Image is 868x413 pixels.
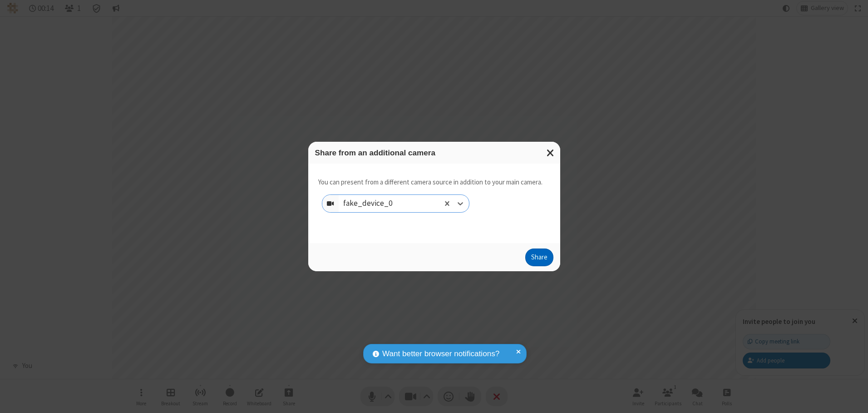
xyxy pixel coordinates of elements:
button: Share [525,249,553,267]
p: You can present from a different camera source in addition to your main camera. [318,177,542,188]
h3: Share from an additional camera [315,149,553,157]
button: Close modal [541,142,560,164]
span: Want better browser notifications? [382,348,499,360]
div: fake_device_0 [343,198,408,209]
